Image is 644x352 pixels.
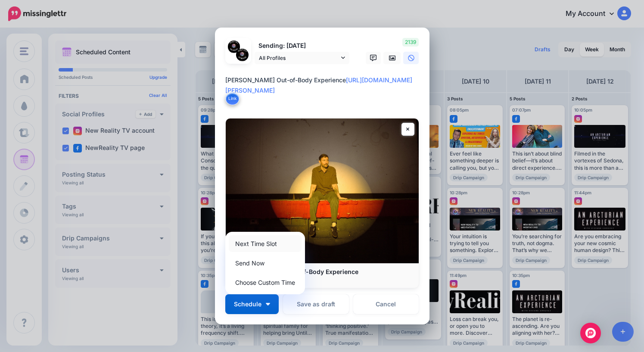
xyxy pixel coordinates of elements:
[580,323,601,343] div: Open Intercom Messenger
[236,49,249,61] img: 472753704_10160185472851537_7242961054534619338_n-bsa151758.jpg
[255,41,349,51] p: Sending: [DATE]
[229,274,302,291] a: Choose Custom Time
[259,53,339,62] span: All Profiles
[255,52,349,64] a: All Profiles
[225,92,240,105] button: Link
[225,232,305,294] div: Schedule
[353,294,419,314] a: Cancel
[234,301,261,307] span: Schedule
[229,255,302,271] a: Send Now
[283,294,349,314] button: Save as draft
[402,38,419,47] span: 2139
[226,118,419,263] img: Ruston Kelly’s Out-of-Body Experience
[225,75,423,96] div: [PERSON_NAME] Out-of-Body Experience
[225,294,279,314] button: Schedule
[228,40,240,53] img: 472449953_1281368356257536_7554451743400192894_n-bsa151736.jpg
[229,235,302,252] a: Next Time Slot
[266,303,270,305] img: arrow-down-white.png
[234,276,410,283] p: [DOMAIN_NAME]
